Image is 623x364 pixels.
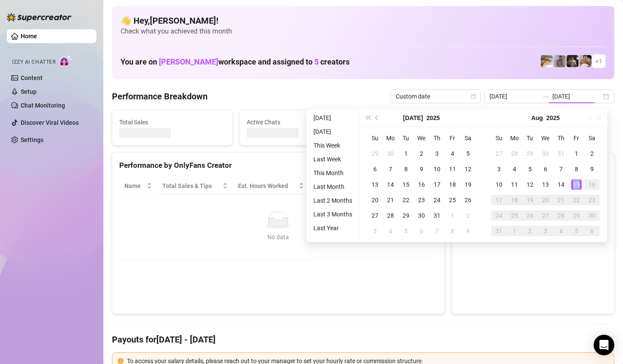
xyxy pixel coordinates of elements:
[112,333,614,345] h4: Payouts for [DATE] - [DATE]
[21,119,79,126] a: Discover Viral Videos
[542,93,549,100] span: to
[124,181,145,191] span: Name
[119,160,437,171] div: Performance by OnlyFans Creator
[490,92,539,101] input: Start date
[396,90,476,103] span: Custom date
[374,117,480,127] span: Messages Sent
[554,55,566,67] img: Joey
[21,136,43,143] a: Settings
[7,13,71,22] img: logo-BBDzfeDw.svg
[112,90,208,102] h4: Performance Breakdown
[159,57,218,66] span: [PERSON_NAME]
[580,55,592,67] img: Aussieboy_jfree
[162,181,221,191] span: Total Sales & Tips
[121,57,350,67] h1: You are on workspace and assigned to creators
[21,102,65,109] a: Chat Monitoring
[119,178,157,194] th: Name
[21,33,37,40] a: Home
[21,88,37,95] a: Setup
[238,181,297,191] div: Est. Hours Worked
[119,117,225,127] span: Total Sales
[314,57,319,66] span: 5
[121,27,606,36] span: Check what you achieved this month
[157,178,233,194] th: Total Sales & Tips
[552,92,601,101] input: End date
[459,160,607,171] div: Sales by OnlyFans Creator
[372,181,425,191] span: Chat Conversion
[471,94,476,99] span: calendar
[567,55,579,67] img: Tony
[366,178,437,194] th: Chat Conversion
[21,74,43,81] a: Content
[121,15,606,27] h4: 👋 Hey, [PERSON_NAME] !
[595,56,602,66] span: + 1
[59,55,72,67] img: AI Chatter
[309,178,367,194] th: Sales / Hour
[314,181,355,191] span: Sales / Hour
[12,58,56,66] span: Izzy AI Chatter
[247,117,353,127] span: Active Chats
[542,93,549,100] span: swap-right
[128,232,429,242] div: No data
[541,55,553,67] img: Zac
[118,358,124,364] span: exclamation-circle
[594,335,614,355] div: Open Intercom Messenger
